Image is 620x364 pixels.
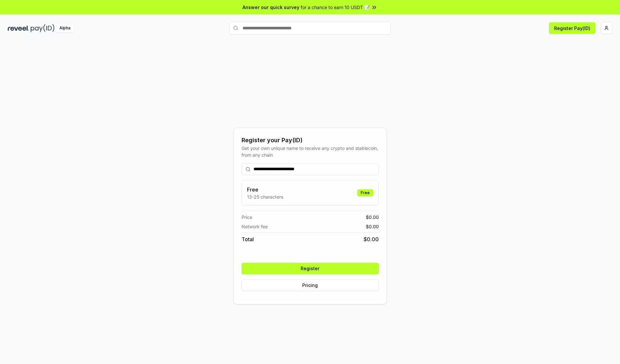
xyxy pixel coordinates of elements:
[242,223,268,230] span: Network fee
[56,24,74,32] div: Alpha
[357,189,373,196] div: Free
[364,235,379,243] span: $ 0.00
[549,22,595,34] button: Register Pay(ID)
[242,263,379,274] button: Register
[242,145,379,158] div: Get your own unique name to receive any crypto and stablecoin, from any chain
[247,186,283,193] h3: Free
[242,136,379,145] div: Register your Pay(ID)
[242,280,379,291] button: Pricing
[243,4,299,11] span: Answer our quick survey
[366,214,379,221] span: $ 0.00
[247,193,283,200] p: 13-25 characters
[301,4,370,11] span: for a chance to earn 10 USDT 📝
[242,214,252,221] span: Price
[242,235,254,243] span: Total
[31,24,55,32] img: pay_id
[366,223,379,230] span: $ 0.00
[8,24,29,32] img: reveel_dark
